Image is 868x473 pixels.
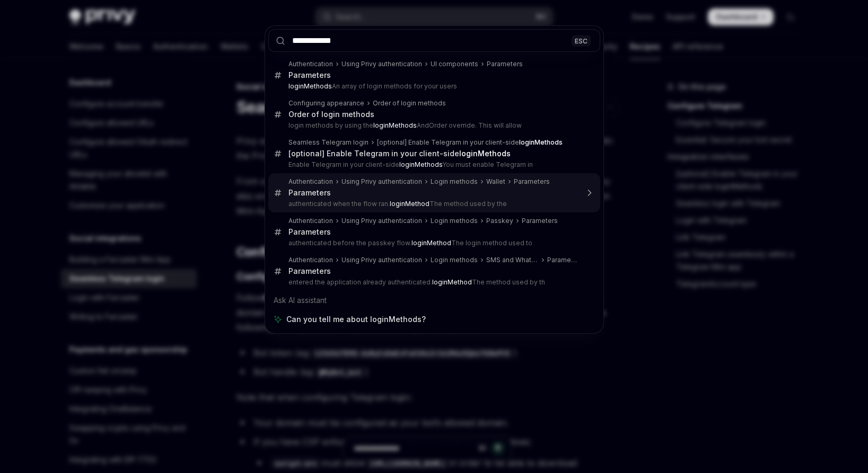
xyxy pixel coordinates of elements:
div: Parameters [288,70,331,80]
p: An array of login methods for your users [288,82,578,91]
div: Authentication [288,256,333,264]
div: Parameters [288,266,331,276]
div: Parameters [547,256,578,264]
b: loginMethod [411,239,451,247]
div: Parameters [288,227,331,237]
p: authenticated before the passkey flow. The login method used to [288,239,578,247]
div: Parameters [514,177,550,186]
p: entered the application already authenticated. The method used by th [288,278,578,287]
div: Using Privy authentication [341,256,422,264]
p: Enable Telegram in your client-side You must enable Telegram in [288,160,578,169]
b: loginMethods [288,82,332,90]
div: Authentication [288,217,333,225]
div: Ask AI assistant [268,291,600,310]
div: Order of login methods [373,99,446,108]
b: loginMethods [519,138,563,146]
div: [optional] Enable Telegram in your client-side [377,138,563,147]
div: [optional] Enable Telegram in your client-side [288,149,511,158]
div: Parameters [288,188,331,198]
b: loginMethods [373,121,417,129]
div: Parameters [522,217,558,225]
div: Configuring appearance [288,99,364,108]
div: Login methods [431,256,478,264]
div: SMS and WhatsApp [486,256,539,264]
div: Login methods [431,177,478,186]
p: login methods by using the AndOrder override. This will allow [288,121,578,130]
div: Passkey [486,217,513,225]
div: UI components [431,60,478,68]
div: Using Privy authentication [341,177,422,186]
b: loginMethod [432,278,472,286]
div: Authentication [288,60,333,68]
div: Order of login methods [288,110,374,119]
div: Wallet [486,177,505,186]
b: loginMethods [399,160,442,168]
b: loginMethod [390,200,429,208]
div: Using Privy authentication [341,217,422,225]
div: Login methods [431,217,478,225]
div: Parameters [487,60,523,68]
div: ESC [572,35,591,46]
div: Seamless Telegram login [288,138,369,147]
div: Authentication [288,177,333,186]
b: loginMethods [459,149,511,158]
span: Can you tell me about loginMethods? [286,314,426,325]
p: authenticated when the flow ran. The method used by the [288,200,578,208]
div: Using Privy authentication [341,60,422,68]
